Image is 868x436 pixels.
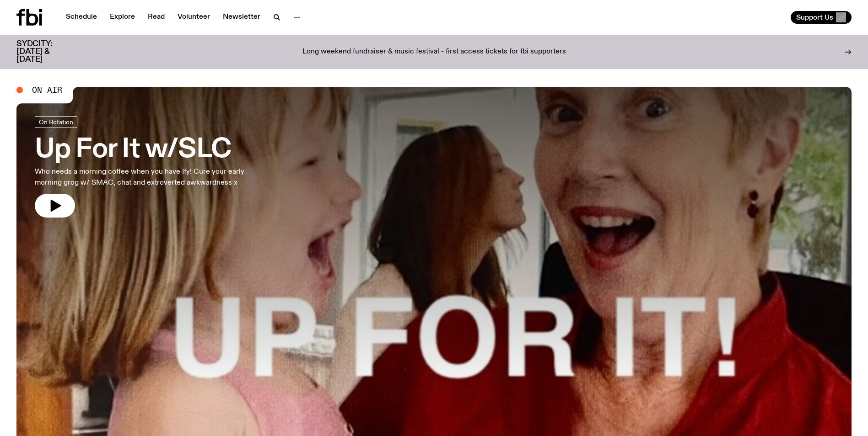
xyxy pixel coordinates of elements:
[35,116,77,128] a: On Rotation
[39,118,73,125] span: On Rotation
[35,116,269,218] a: Up For It w/SLCWho needs a morning coffee when you have Ify! Cure your early morning grog w/ SMAC...
[104,11,140,24] a: Explore
[142,11,170,24] a: Read
[302,48,566,56] p: Long weekend fundraiser & music festival - first access tickets for fbi supporters
[16,40,75,64] h3: SYDCITY: [DATE] & [DATE]
[796,13,833,21] span: Support Us
[32,86,62,94] span: On Air
[791,11,852,24] button: Support Us
[35,137,269,163] h3: Up For It w/SLC
[60,11,102,24] a: Schedule
[217,11,266,24] a: Newsletter
[35,166,269,188] p: Who needs a morning coffee when you have Ify! Cure your early morning grog w/ SMAC, chat and extr...
[172,11,216,24] a: Volunteer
